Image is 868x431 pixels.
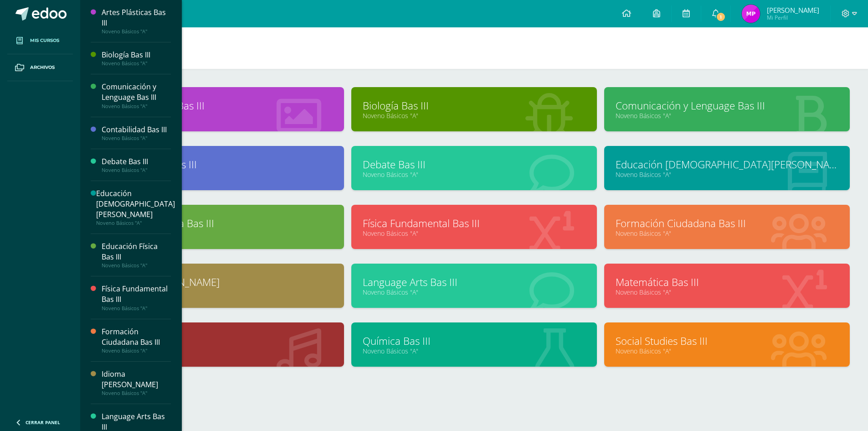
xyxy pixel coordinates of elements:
[102,262,171,269] div: Noveno Básicos "A"
[110,170,333,179] a: Noveno Básicos "A"
[7,54,73,81] a: Archivos
[616,111,838,120] a: Noveno Básicos "A"
[102,156,171,173] a: Debate Bas IIINoveno Básicos "A"
[96,188,175,220] div: Educación [DEMOGRAPHIC_DATA][PERSON_NAME]
[30,64,55,71] span: Archivos
[363,347,586,355] a: Noveno Básicos "A"
[616,157,838,171] a: Educación [DEMOGRAPHIC_DATA][PERSON_NAME]
[102,241,171,262] div: Educación Física Bas III
[110,111,333,120] a: Noveno Básicos "A"
[363,288,586,296] a: Noveno Básicos "A"
[102,369,171,396] a: Idioma [PERSON_NAME]Noveno Básicos "A"
[102,305,171,312] div: Noveno Básicos "A"
[110,216,333,230] a: Educación Física Bas III
[102,284,171,305] div: Física Fundamental Bas III
[102,28,171,35] div: Noveno Básicos "A"
[102,50,171,67] a: Biología Bas IIINoveno Básicos "A"
[363,111,586,120] a: Noveno Básicos "A"
[102,241,171,269] a: Educación Física Bas IIINoveno Básicos "A"
[767,14,819,21] span: Mi Perfil
[102,60,171,67] div: Noveno Básicos "A"
[616,216,838,230] a: Formación Ciudadana Bas III
[102,125,171,135] div: Contabilidad Bas III
[110,275,333,289] a: Idioma [PERSON_NAME]
[102,7,171,28] div: Artes Plásticas Bas III
[616,99,838,113] a: Comunicación y Lenguage Bas III
[102,82,171,103] div: Comunicación y Lenguage Bas III
[616,334,838,348] a: Social Studies Bas III
[110,99,333,113] a: Artes Plásticas Bas III
[110,157,333,171] a: Contabilidad Bas III
[96,188,175,226] a: Educación [DEMOGRAPHIC_DATA][PERSON_NAME]Noveno Básicos "A"
[102,327,171,348] div: Formación Ciudadana Bas III
[716,12,726,22] span: 1
[102,156,171,167] div: Debate Bas III
[102,50,171,60] div: Biología Bas III
[102,369,171,390] div: Idioma [PERSON_NAME]
[102,284,171,311] a: Física Fundamental Bas IIINoveno Básicos "A"
[363,275,586,289] a: Language Arts Bas III
[96,220,175,226] div: Noveno Básicos "A"
[110,334,333,348] a: Música Bas III
[742,5,760,23] img: 01a78949391f59fc7837a8c26efe6b20.png
[616,347,838,355] a: Noveno Básicos "A"
[102,390,171,396] div: Noveno Básicos "A"
[102,82,171,109] a: Comunicación y Lenguage Bas IIINoveno Básicos "A"
[30,37,59,44] span: Mis cursos
[110,347,333,355] a: Noveno Básicos "A"
[102,125,171,141] a: Contabilidad Bas IIINoveno Básicos "A"
[616,275,838,289] a: Matemática Bas III
[767,5,819,15] span: [PERSON_NAME]
[110,288,333,296] a: Noveno Básicos "A"
[102,103,171,109] div: Noveno Básicos "A"
[26,419,60,426] span: Cerrar panel
[616,288,838,296] a: Noveno Básicos "A"
[110,229,333,238] a: Noveno Básicos "A"
[102,167,171,173] div: Noveno Básicos "A"
[102,327,171,354] a: Formación Ciudadana Bas IIINoveno Básicos "A"
[616,229,838,238] a: Noveno Básicos "A"
[363,334,586,348] a: Química Bas III
[363,157,586,171] a: Debate Bas III
[363,216,586,230] a: Física Fundamental Bas III
[363,229,586,238] a: Noveno Básicos "A"
[363,99,586,113] a: Biología Bas III
[102,7,171,35] a: Artes Plásticas Bas IIINoveno Básicos "A"
[102,135,171,141] div: Noveno Básicos "A"
[7,27,73,54] a: Mis cursos
[102,348,171,354] div: Noveno Básicos "A"
[363,170,586,179] a: Noveno Básicos "A"
[616,170,838,179] a: Noveno Básicos "A"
